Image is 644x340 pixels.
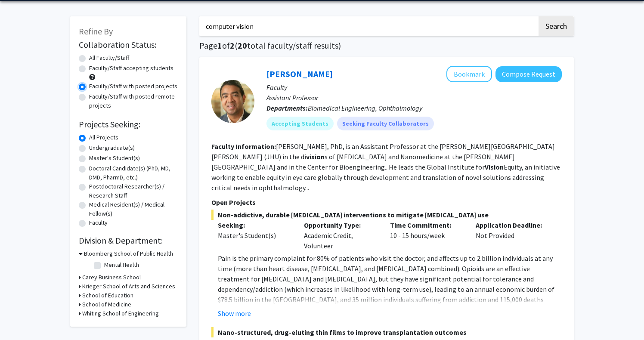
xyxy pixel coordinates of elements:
[337,117,434,130] mat-chip: Seeking Faculty Collaborators
[211,210,562,220] span: Non-addictive, durable [MEDICAL_DATA] interventions to mitigate [MEDICAL_DATA] use
[308,104,422,112] span: Biomedical Engineering, Ophthalmology
[89,154,140,163] label: Master's Student(s)
[82,282,175,291] h3: Krieger School of Arts and Sciences
[266,68,333,79] a: [PERSON_NAME]
[266,104,308,112] b: Departments:
[89,53,129,62] label: All Faculty/Staff
[89,143,135,152] label: Undergraduate(s)
[218,220,291,230] p: Seeking:
[199,16,537,36] input: Search Keywords
[266,93,562,103] p: Assistant Professor
[84,249,173,258] h3: Bloomberg School of Public Health
[82,273,141,282] h3: Carey Business School
[6,301,37,334] iframe: Chat
[79,119,178,130] h2: Projects Seeking:
[89,200,178,218] label: Medical Resident(s) / Medical Fellow(s)
[238,40,247,51] span: 20
[82,291,133,300] h3: School of Education
[82,309,159,318] h3: Whiting School of Engineering
[79,235,178,246] h2: Division & Department:
[446,66,492,82] button: Add Kunal Parikh to Bookmarks
[218,253,562,325] p: Pain is the primary complaint for 80% of patients who visit the doctor, and affects up to 2 billi...
[82,300,131,309] h3: School of Medicine
[89,218,108,227] label: Faculty
[485,163,504,171] b: Vision
[199,40,574,51] h1: Page of ( total faculty/staff results)
[79,40,178,50] h2: Collaboration Status:
[211,327,562,337] span: Nano-structured, drug-eluting thin films to improve transplantation outcomes
[104,260,139,269] label: Mental Health
[89,182,178,200] label: Postdoctoral Researcher(s) / Research Staff
[218,230,291,241] div: Master's Student(s)
[79,26,113,37] span: Refine By
[89,133,118,142] label: All Projects
[495,66,562,82] button: Compose Request to Kunal Parikh
[89,92,178,110] label: Faculty/Staff with posted remote projects
[297,220,384,251] div: Academic Credit, Volunteer
[89,64,173,73] label: Faculty/Staff accepting students
[266,82,562,93] p: Faculty
[384,220,470,251] div: 10 - 15 hours/week
[217,40,222,51] span: 1
[390,220,463,230] p: Time Commitment:
[89,82,177,91] label: Faculty/Staff with posted projects
[211,197,562,207] p: Open Projects
[476,220,549,230] p: Application Deadline:
[306,152,325,161] b: vision
[230,40,235,51] span: 2
[211,142,560,192] fg-read-more: [PERSON_NAME], PhD, is an Assistant Professor at the [PERSON_NAME][GEOGRAPHIC_DATA][PERSON_NAME] ...
[304,220,377,230] p: Opportunity Type:
[266,117,334,130] mat-chip: Accepting Students
[469,220,555,251] div: Not Provided
[218,308,251,318] button: Show more
[89,164,178,182] label: Doctoral Candidate(s) (PhD, MD, DMD, PharmD, etc.)
[211,142,276,151] b: Faculty Information:
[539,16,574,36] button: Search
